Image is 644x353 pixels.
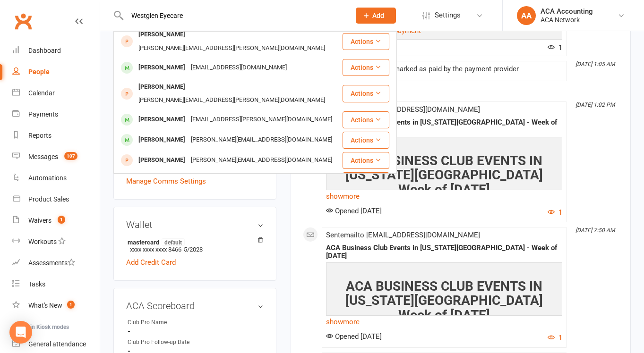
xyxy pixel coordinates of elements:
a: Tasks [12,274,100,295]
div: Workouts [28,238,57,245]
span: default [162,238,185,246]
span: xxxx xxxx xxxx 8466 [130,246,181,253]
button: Add [356,8,396,24]
span: Week of [DATE] [398,182,490,197]
button: Actions [343,132,389,149]
div: [EMAIL_ADDRESS][DOMAIN_NAME] [188,61,290,75]
button: 1 [548,332,562,344]
a: People [12,61,100,83]
div: What's New [28,302,62,309]
div: Payments [28,110,58,118]
a: Clubworx [11,9,35,33]
div: General attendance [28,340,86,348]
span: Opened [DATE] [326,332,382,341]
a: What's New1 [12,295,100,316]
div: ACA Business Club Events in [US_STATE][GEOGRAPHIC_DATA] - Week of [DATE] [326,118,562,134]
div: [PERSON_NAME] [136,133,188,147]
i: [DATE] 1:05 AM [575,61,615,67]
a: Assessments [12,252,100,274]
h3: Wallet [126,219,264,230]
div: People [28,68,50,76]
a: Add Credit Card [126,257,176,268]
div: Product Sales [28,195,69,203]
a: Reports [12,125,100,146]
strong: - [128,327,264,336]
div: [PERSON_NAME] [136,61,188,75]
strong: mastercard [128,238,259,246]
div: Club Pro Follow-up Date [128,338,206,347]
div: Open Intercom Messenger [9,321,32,344]
button: 1 [548,207,562,218]
div: Messages [28,153,58,160]
span: ACA BUSINESS CLUB EVENTS IN [US_STATE][GEOGRAPHIC_DATA] [345,278,543,309]
div: [PERSON_NAME] [136,113,188,126]
span: 1 [67,301,75,309]
span: 107 [64,152,77,160]
button: Actions [343,85,389,102]
div: Automations [28,174,67,182]
h3: ACA Scoreboard [126,301,264,311]
div: [PERSON_NAME][EMAIL_ADDRESS][PERSON_NAME][DOMAIN_NAME] [136,42,328,55]
button: Actions [343,111,389,128]
div: [PERSON_NAME] [136,80,188,94]
div: Calendar [28,89,55,97]
div: Dashboard [28,47,61,54]
button: Actions [343,172,389,189]
div: Club Pro Name [128,318,206,327]
a: Dashboard [12,40,100,61]
span: 1 [58,216,65,224]
a: Manage Comms Settings [126,176,206,187]
div: Assessments [28,259,75,267]
span: 1 [548,43,562,52]
div: Tasks [28,280,45,288]
div: ACA Accounting [541,7,593,16]
span: Add [372,12,384,19]
div: AA [517,6,536,25]
a: Calendar [12,83,100,104]
span: Sent email to [EMAIL_ADDRESS][DOMAIN_NAME] [326,105,480,114]
span: Opened [DATE] [326,207,382,215]
a: Waivers 1 [12,210,100,231]
span: 5/2028 [184,246,203,253]
a: Automations [12,168,100,189]
i: [DATE] 1:02 PM [575,101,615,108]
div: Waivers [28,217,52,224]
div: [PERSON_NAME][EMAIL_ADDRESS][DOMAIN_NAME] [188,153,335,167]
span: ACA BUSINESS CLUB EVENTS IN [US_STATE][GEOGRAPHIC_DATA] [345,153,543,183]
a: show more [326,315,562,328]
span: Week of [DATE] [398,307,490,323]
div: Invoice 4626145 was marked as paid by the payment provider [326,65,562,73]
a: Workouts [12,231,100,252]
div: [EMAIL_ADDRESS][PERSON_NAME][DOMAIN_NAME] [188,113,335,126]
a: Messages 107 [12,146,100,168]
div: ACA Network [541,16,593,24]
div: [PERSON_NAME] [136,28,188,42]
button: Actions [343,152,389,169]
a: Product Sales [12,189,100,210]
span: Sent email to [EMAIL_ADDRESS][DOMAIN_NAME] [326,231,480,239]
input: Search... [124,9,343,22]
button: Actions [343,59,389,76]
li: [DATE] [303,86,618,101]
div: Reports [28,132,52,139]
a: show more [326,190,562,203]
div: [PERSON_NAME] [136,153,188,167]
span: Settings [435,5,461,26]
a: Payments [12,104,100,125]
button: Actions [343,33,389,50]
i: [DATE] 7:50 AM [575,227,615,234]
div: [PERSON_NAME][EMAIL_ADDRESS][DOMAIN_NAME] [188,133,335,147]
div: ACA Business Club Events in [US_STATE][GEOGRAPHIC_DATA] - Week of [DATE] [326,244,562,260]
div: [PERSON_NAME][EMAIL_ADDRESS][PERSON_NAME][DOMAIN_NAME] [136,93,328,107]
